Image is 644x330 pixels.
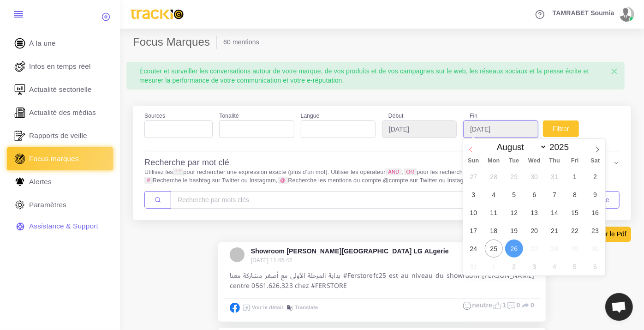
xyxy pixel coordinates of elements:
span: August 11, 2025 [485,204,503,222]
code: AND [386,168,402,175]
img: revue-editorielle.svg [13,106,27,120]
span: August 17, 2025 [465,222,483,240]
img: facebook.svg [230,303,240,313]
a: TAMRABET Soumia avatar [548,7,638,22]
span: Rapports de veille [29,131,87,141]
span: Paramètres [29,200,66,210]
span: August 16, 2025 [586,204,604,222]
span: August 31, 2025 [465,258,483,276]
span: Fri [565,158,585,164]
span: TAMRABET Soumia [553,10,614,16]
span: July 29, 2025 [505,168,523,186]
span: August 23, 2025 [586,222,604,240]
a: Alertes [7,170,113,193]
span: August 6, 2025 [525,186,543,204]
img: rapport_1.svg [13,129,27,143]
span: August 24, 2025 [465,240,483,258]
img: share.svg [520,300,531,311]
span: August 27, 2025 [525,240,543,258]
a: Voir le détail [241,305,283,310]
span: August 26, 2025 [505,240,523,258]
button: Close [604,62,625,81]
img: parametre.svg [13,198,27,212]
span: August 12, 2025 [505,204,523,222]
span: September 5, 2025 [566,258,584,276]
small: [DATE] 11:45:42 [251,257,292,264]
span: Mon [483,158,504,164]
span: August 1, 2025 [566,168,584,186]
a: Ouvrir le chat [605,293,633,321]
img: trackio.svg [126,5,188,24]
span: Assistance & Support [29,221,98,231]
span: Tue [504,158,524,164]
a: Infos en temps réel [7,55,113,78]
span: August 21, 2025 [546,222,564,240]
p: Utilisez les pour rechercher une expression exacte (plus d’un mot). Utiliser les opérateur , pour... [144,168,620,185]
p: بداية المرحلة الأولى مع أصغر مشاركة معنا #Ferstorefc25 est au niveau du showroom [PERSON_NAME] ce... [230,271,534,292]
span: September 3, 2025 [525,258,543,276]
img: focus-marques.svg [13,152,27,166]
code: @ [278,177,288,184]
h6: neutre 1 0 0 [462,300,534,311]
span: August 3, 2025 [465,186,483,204]
span: August 20, 2025 [525,222,543,240]
input: Amount [171,191,568,209]
code: “ ” [173,168,183,175]
span: Alertes [29,177,52,187]
span: Sat [585,158,605,164]
span: August 9, 2025 [586,186,604,204]
img: Alerte.svg [13,175,27,189]
img: expand.svg [241,303,251,313]
span: Sun [463,158,483,164]
span: September 6, 2025 [586,258,604,276]
a: Focus marques [7,147,113,170]
code: # [144,177,153,184]
a: À la une [7,32,113,55]
label: Tonalité [219,112,239,120]
span: August 4, 2025 [485,186,503,204]
h5: Showroom [PERSON_NAME][GEOGRAPHIC_DATA] LG ALgerie [251,247,449,255]
span: Thu [544,158,565,164]
label: Fin [463,112,538,120]
span: July 27, 2025 [465,168,483,186]
h2: Focus Marques [133,36,217,49]
a: Actualité des médias [7,101,113,124]
img: revue-live.svg [13,60,27,73]
img: revue-sectorielle.svg [13,83,27,96]
span: August 14, 2025 [546,204,564,222]
a: Actualité sectorielle [7,78,113,101]
code: OR [404,168,417,175]
span: Actualité sectorielle [29,84,92,95]
input: Year [547,142,576,152]
a: Rapports de veille [7,124,113,147]
a: Translate [285,305,318,310]
span: August 18, 2025 [485,222,503,240]
img: avatar [620,7,632,22]
label: Début [382,112,457,120]
span: August 15, 2025 [566,204,584,222]
label: Sources [144,112,165,120]
img: likes.svg [492,300,502,311]
span: September 4, 2025 [546,258,564,276]
span: Wed [524,158,544,164]
span: September 2, 2025 [505,258,523,276]
span: Actualité des médias [29,108,96,118]
span: August 7, 2025 [546,186,564,204]
span: August 13, 2025 [525,204,543,222]
span: July 30, 2025 [525,168,543,186]
span: August 29, 2025 [566,240,584,258]
input: YYYY-MM-DD [382,120,457,138]
span: July 28, 2025 [485,168,503,186]
label: Langue [301,112,320,120]
span: × [611,64,618,78]
img: neutral.svg [462,300,472,311]
img: home.svg [13,36,27,50]
h4: Recherche par mot clé [144,158,229,168]
span: August 2, 2025 [586,168,604,186]
span: August 30, 2025 [586,240,604,258]
input: YYYY-MM-DD [463,120,538,138]
img: comment.svg [506,300,516,311]
span: August 10, 2025 [465,204,483,222]
span: À la une [29,38,56,48]
span: August 19, 2025 [505,222,523,240]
